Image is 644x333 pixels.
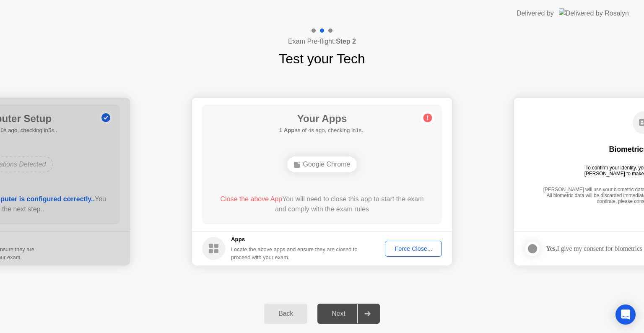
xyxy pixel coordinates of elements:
[231,245,358,261] div: Locate the above apps and ensure they are closed to proceed with your exam.
[231,235,358,244] h5: Apps
[264,304,307,324] button: Back
[267,310,305,317] div: Back
[279,127,294,133] b: 1 App
[385,241,442,257] button: Force Close...
[214,194,430,214] div: You will need to close this app to start the exam and comply with the exam rules
[279,49,365,69] h1: Test your Tech
[317,304,380,324] button: Next
[279,111,365,126] h1: Your Apps
[559,8,629,18] img: Delivered by Rosalyn
[320,310,357,317] div: Next
[517,8,554,18] div: Delivered by
[288,36,356,47] h4: Exam Pre-flight:
[220,195,282,203] span: Close the above App
[546,245,557,252] strong: Yes,
[336,38,356,45] b: Step 2
[615,304,636,325] div: Open Intercom Messenger
[388,245,439,252] div: Force Close...
[279,126,365,135] h5: as of 4s ago, checking in1s..
[287,156,357,172] div: Google Chrome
